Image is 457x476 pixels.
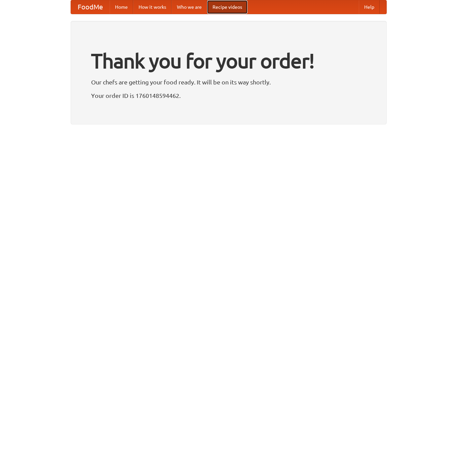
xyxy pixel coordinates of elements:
[91,45,366,77] h1: Thank you for your order!
[172,0,207,14] a: Who we are
[133,0,172,14] a: How it works
[110,0,133,14] a: Home
[359,0,380,14] a: Help
[207,0,247,14] a: Recipe videos
[71,0,110,14] a: FoodMe
[91,77,366,87] p: Our chefs are getting your food ready. It will be on its way shortly.
[91,90,366,101] p: Your order ID is 1760148594462.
